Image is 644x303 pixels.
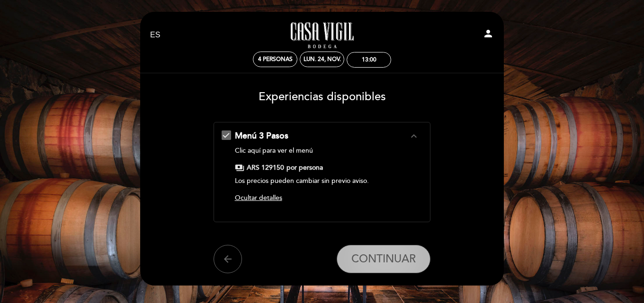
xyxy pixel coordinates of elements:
[408,130,420,142] i: expand_less
[362,56,376,63] div: 13:00
[222,253,233,265] i: arrow_back
[235,163,244,173] span: payments
[405,130,422,142] button: expand_less
[247,163,284,173] span: ARS 129150
[222,130,423,207] md-checkbox: Menú 3 Pasos expand_less Clic aquí para ver el menú payments ARS 129150 por persona Ver detalles
[235,194,282,202] span: Ocultar detalles
[483,28,494,39] i: person
[235,176,409,186] p: Los precios pueden cambiar sin previo aviso.
[235,130,288,141] span: Menú 3 Pasos
[304,56,341,63] div: lun. 24, nov.
[258,56,293,63] span: 4 personas
[337,245,430,273] button: CONTINUAR
[214,245,242,273] button: arrow_back
[259,90,386,104] span: Experiencias disponibles
[235,147,313,155] a: Clic aquí para ver el menú
[286,163,323,173] span: por persona
[263,22,381,48] a: Casa Vigil - Restaurante
[483,28,494,43] button: person
[351,252,416,266] span: CONTINUAR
